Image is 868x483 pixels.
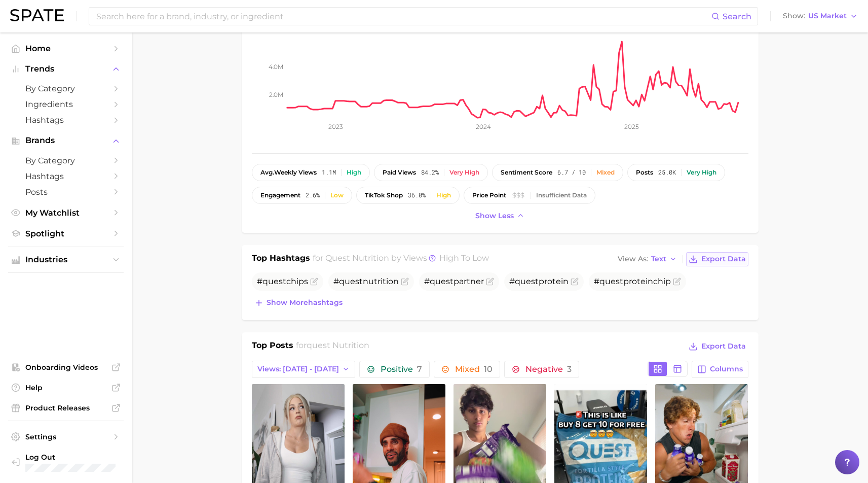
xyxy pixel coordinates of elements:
div: Low [330,192,344,199]
span: quest [339,277,363,286]
button: Flag as miscategorized or irrelevant [310,278,318,286]
abbr: average [260,168,274,176]
span: quest [515,277,539,286]
span: quest nutrition [325,253,389,263]
a: Ingredients [8,96,124,112]
button: price pointInsufficient Data [464,187,595,204]
span: price point [472,192,506,199]
span: high to low [439,253,489,263]
span: 25.0k [658,169,676,176]
span: Positive [381,365,422,373]
span: US Market [808,13,847,19]
span: by Category [25,156,106,165]
a: Home [8,41,124,56]
a: Hashtags [8,112,124,128]
tspan: 4.0m [269,63,283,71]
span: Text [651,256,666,262]
button: sentiment score6.7 / 10Mixed [492,164,623,181]
div: Mixed [596,169,615,176]
span: 3 [567,364,572,374]
button: Flag as miscategorized or irrelevant [486,278,494,286]
span: Export Data [701,255,746,263]
a: Onboarding Videos [8,360,124,375]
span: TikTok shop [365,192,403,199]
span: Show more hashtags [267,298,343,307]
button: Trends [8,61,124,77]
span: # chips [257,277,308,286]
button: Flag as miscategorized or irrelevant [401,278,409,286]
span: Product Releases [25,403,106,412]
input: Search here for a brand, industry, or ingredient [95,8,711,25]
a: by Category [8,81,124,96]
span: Negative [525,365,572,373]
span: # protein [509,277,569,286]
button: ShowUS Market [780,10,860,23]
span: posts [636,169,653,176]
span: 6.7 / 10 [557,169,586,176]
div: Insufficient Data [536,192,587,199]
span: 1.1m [322,169,336,176]
button: Industries [8,252,124,267]
span: quest [262,277,286,286]
span: Industries [25,255,106,264]
button: Columns [692,361,748,378]
span: 84.2% [421,169,439,176]
tspan: 2025 [624,123,639,130]
h1: Top Posts [252,339,293,355]
span: 2.6% [306,192,320,199]
span: Search [723,12,751,21]
span: by Category [25,84,106,93]
div: High [347,169,361,176]
button: Show less [473,209,527,223]
tspan: 2.0m [269,91,283,98]
span: nutrition [363,277,399,286]
a: Hashtags [8,168,124,184]
button: paid views84.2%Very high [374,164,488,181]
a: Settings [8,429,124,444]
span: Spotlight [25,229,106,238]
span: weekly views [260,169,317,176]
button: Brands [8,133,124,148]
span: Ingredients [25,99,106,109]
a: Help [8,380,124,395]
a: Posts [8,184,124,200]
span: quest [430,277,454,286]
span: Mixed [455,365,493,373]
tspan: 2023 [328,123,343,130]
span: Settings [25,432,106,441]
button: Flag as miscategorized or irrelevant [673,278,681,286]
span: 10 [484,364,493,374]
span: Show [783,13,805,19]
tspan: 2024 [476,123,491,130]
span: Home [25,44,106,53]
span: Brands [25,136,106,145]
button: Views: [DATE] - [DATE] [252,361,356,378]
span: paid views [383,169,416,176]
span: Onboarding Videos [25,363,106,372]
button: engagement2.6%Low [252,187,352,204]
button: View AsText [615,253,680,266]
span: # proteinchip [594,277,671,286]
span: Export Data [701,342,746,351]
a: Log out. Currently logged in with e-mail marcela.bucklin@kendobrands.com. [8,450,124,475]
img: SPATE [10,9,64,21]
span: Trends [25,64,106,74]
h2: for [296,339,369,355]
button: posts25.0kVery high [627,164,725,181]
a: Spotlight [8,226,124,241]
span: View As [618,256,648,262]
span: engagement [260,192,300,199]
button: Flag as miscategorized or irrelevant [571,278,579,286]
span: quest [599,277,623,286]
span: # partner [424,277,484,286]
span: quest nutrition [307,340,369,350]
span: sentiment score [501,169,552,176]
div: High [436,192,451,199]
span: 36.0% [408,192,426,199]
a: Product Releases [8,400,124,416]
button: Show morehashtags [252,296,345,310]
span: Hashtags [25,171,106,181]
div: Very high [449,169,479,176]
span: My Watchlist [25,208,106,218]
span: # [333,277,399,286]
